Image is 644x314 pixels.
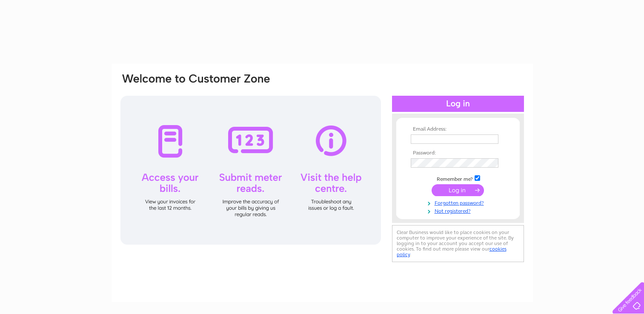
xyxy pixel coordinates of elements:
th: Password: [409,150,507,156]
input: Submit [432,184,484,196]
a: cookies policy [397,246,507,257]
a: Not registered? [411,206,507,214]
a: Forgotten password? [411,198,507,206]
div: Clear Business would like to place cookies on your computer to improve your experience of the sit... [392,225,524,262]
th: Email Address: [409,126,507,132]
td: Remember me? [409,174,507,183]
